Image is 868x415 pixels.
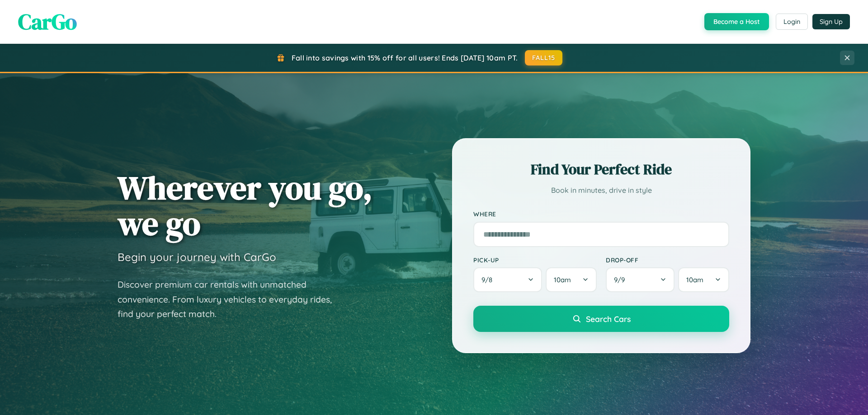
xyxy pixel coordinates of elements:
[606,256,729,264] label: Drop-off
[473,184,729,197] p: Book in minutes, drive in style
[118,250,276,264] h3: Begin your journey with CarGo
[18,7,77,37] span: CarGo
[554,275,571,284] span: 10am
[546,267,597,292] button: 10am
[118,277,344,322] p: Discover premium car rentals with unmatched convenience. From luxury vehicles to everyday rides, ...
[473,210,729,218] label: Where
[473,159,729,179] h2: Find Your Perfect Ride
[473,306,729,332] button: Search Cars
[525,50,563,65] button: FALL15
[812,14,850,29] button: Sign Up
[586,314,631,324] span: Search Cars
[292,53,518,62] span: Fall into savings with 15% off for all users! Ends [DATE] 10am PT.
[473,267,542,292] button: 9/8
[606,267,675,292] button: 9/9
[678,267,729,292] button: 10am
[776,14,808,30] button: Login
[704,13,769,30] button: Become a Host
[614,275,629,284] span: 9 / 9
[118,170,373,241] h1: Wherever you go, we go
[481,275,497,284] span: 9 / 8
[473,256,597,264] label: Pick-up
[686,275,703,284] span: 10am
